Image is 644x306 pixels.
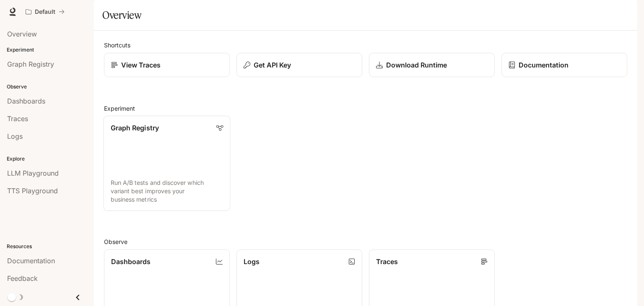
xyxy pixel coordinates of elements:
[111,178,223,204] p: Run A/B tests and discover which variant best improves your business metrics
[104,116,231,211] a: Graph RegistryRun A/B tests and discover which variant best improves your business metrics
[104,53,230,77] a: View Traces
[104,104,627,113] h2: Experiment
[501,53,627,77] a: Documentation
[236,53,362,77] button: Get API Key
[35,8,55,16] p: Default
[111,257,151,267] p: Dashboards
[102,7,141,23] h1: Overview
[386,60,447,70] p: Download Runtime
[104,41,627,49] h2: Shortcuts
[244,257,260,267] p: Logs
[22,3,68,20] button: All workspaces
[376,257,398,267] p: Traces
[519,60,569,70] p: Documentation
[254,60,291,70] p: Get API Key
[369,53,495,77] a: Download Runtime
[121,60,161,70] p: View Traces
[111,123,159,133] p: Graph Registry
[104,237,627,246] h2: Observe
